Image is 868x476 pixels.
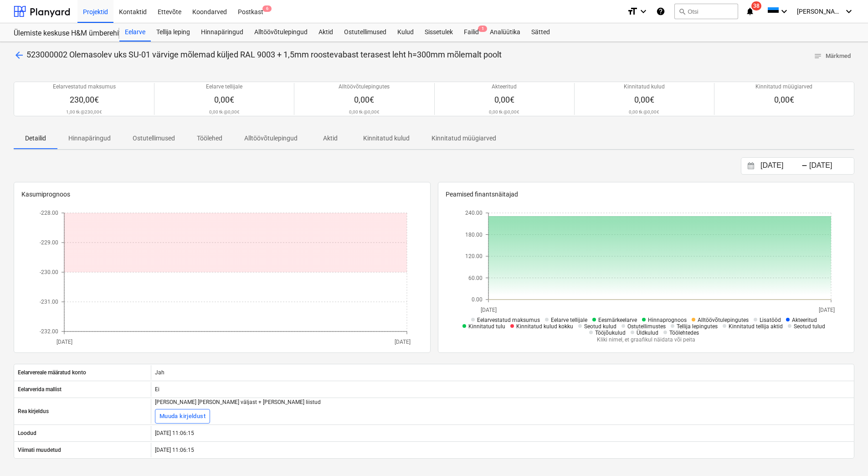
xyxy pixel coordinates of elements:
[465,210,483,217] tspan: 240.00
[18,408,49,415] p: Rea kirjeldus
[797,8,842,15] span: [PERSON_NAME]
[40,269,58,276] tspan: -230.00
[18,386,62,393] p: Eelarverida mallist
[794,323,825,330] span: Seotud tulud
[206,83,242,91] p: Eelarve tellijale
[119,23,151,41] div: Eelarve
[484,23,526,41] a: Analüütika
[53,83,116,91] p: Eelarvestatud maksumus
[480,307,496,313] tspan: [DATE]
[159,411,205,422] div: Muuda kirjeldust
[634,95,654,104] span: 0,00€
[195,23,249,41] a: Hinnapäringud
[698,317,749,323] span: Alltöövõtulepingutes
[40,210,58,217] tspan: -228.00
[516,323,573,330] span: Kinnitatud kulud kokku
[669,330,699,336] span: Töölehtedes
[262,5,272,12] span: 6
[627,323,666,330] span: Ostutellimustes
[349,109,380,115] p: 0,00 tk @ 0,00€
[492,83,517,91] p: Akteeritud
[489,109,519,115] p: 0,00 tk @ 0,00€
[209,109,240,115] p: 0,00 tk @ 0,00€
[674,4,738,19] button: Otsi
[678,8,686,15] span: search
[40,240,58,246] tspan: -229.00
[14,29,108,38] div: Ülemiste keskuse H&M ümberehitustööd [HMÜLEMISTE]
[244,134,298,143] p: Alltöövõtulepingud
[843,6,854,17] i: keyboard_arrow_down
[339,83,390,91] p: Alltöövõtulepingutes
[743,161,759,171] button: Interact with the calendar and add the check-in date for your trip.
[801,163,807,169] div: -
[465,232,483,238] tspan: 180.00
[819,307,835,313] tspan: [DATE]
[18,369,86,377] p: Eelarvereale määratud konto
[759,160,805,172] input: Algus
[494,95,514,104] span: 0,00€
[648,317,687,323] span: Hinnaprognoos
[458,23,484,41] a: Failid1
[70,95,99,104] span: 230,00€
[595,330,626,336] span: Tööjõukulud
[313,23,339,41] a: Aktid
[627,6,638,17] i: format_size
[446,190,847,199] p: Peamised finantsnäitajad
[151,365,854,380] div: Jah
[468,323,505,330] span: Kinnitatud tulu
[729,323,783,330] span: Kinnitatud tellija aktid
[66,109,102,115] p: 1,00 tk @ 230,00€
[478,26,487,32] span: 1
[755,83,812,91] p: Kinnitatud müügiarved
[598,317,637,323] span: Eesmärkeelarve
[551,317,587,323] span: Eelarve tellijale
[774,95,794,104] span: 0,00€
[339,23,392,41] div: Ostutellimused
[465,254,483,260] tspan: 120.00
[18,446,61,454] p: Viimati muudetud
[807,160,854,172] input: Lõpp
[526,23,555,41] a: Sätted
[461,336,831,344] p: Kliki nimel, et graafikul näidata või peita
[431,134,496,143] p: Kinnitatud müügiarved
[638,6,649,17] i: keyboard_arrow_down
[363,134,410,143] p: Kinnitatud kulud
[18,429,36,437] p: Loodud
[458,23,484,41] div: Failid
[392,23,419,41] a: Kulud
[354,95,374,104] span: 0,00€
[68,134,111,143] p: Hinnapäringud
[779,6,790,17] i: keyboard_arrow_down
[197,134,222,143] p: Töölehed
[395,339,411,345] tspan: [DATE]
[637,330,658,336] span: Üldkulud
[472,297,483,303] tspan: 0.00
[419,23,458,41] a: Sissetulek
[810,49,854,63] button: Märkmed
[792,317,817,323] span: Akteeritud
[468,275,483,281] tspan: 60.00
[40,299,58,305] tspan: -231.00
[14,50,25,61] span: arrow_back
[151,382,854,397] div: Ei
[151,426,854,440] div: [DATE] 11:06:15
[151,443,854,457] div: [DATE] 11:06:15
[745,6,755,17] i: notifications
[151,23,195,41] a: Tellija leping
[751,1,761,10] span: 38
[21,190,423,199] p: Kasumiprognoos
[56,339,72,345] tspan: [DATE]
[677,323,718,330] span: Tellija lepingutes
[249,23,313,41] a: Alltöövõtulepingud
[25,134,46,143] p: Detailid
[656,6,665,17] i: Abikeskus
[477,317,540,323] span: Eelarvestatud maksumus
[214,95,234,104] span: 0,00€
[814,52,822,60] span: notes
